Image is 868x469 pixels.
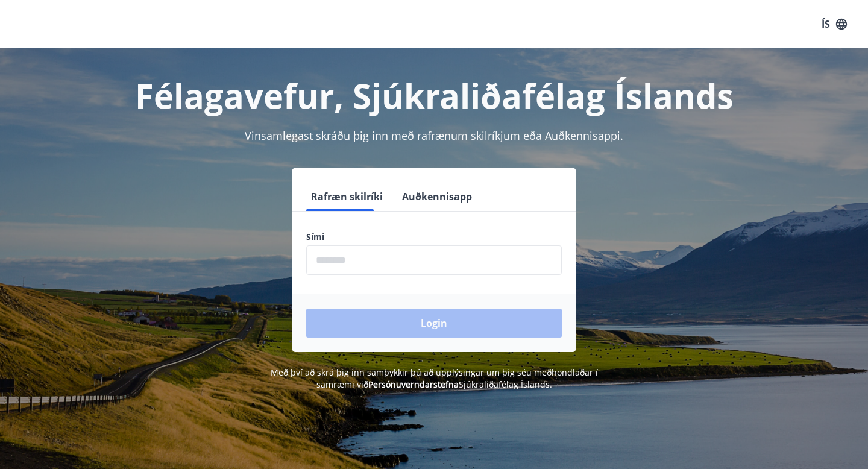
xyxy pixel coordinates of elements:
[397,182,477,211] button: Auðkennisapp
[815,13,854,35] button: ÍS
[14,72,854,118] h1: Félagavefur, Sjúkraliðafélag Íslands
[245,128,623,143] span: Vinsamlegast skráðu þig inn með rafrænum skilríkjum eða Auðkennisappi.
[271,367,598,390] span: Með því að skrá þig inn samþykkir þú að upplýsingar um þig séu meðhöndlaðar í samræmi við Sjúkral...
[306,182,388,211] button: Rafræn skilríki
[368,379,459,390] a: Persónuverndarstefna
[306,231,562,243] label: Sími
